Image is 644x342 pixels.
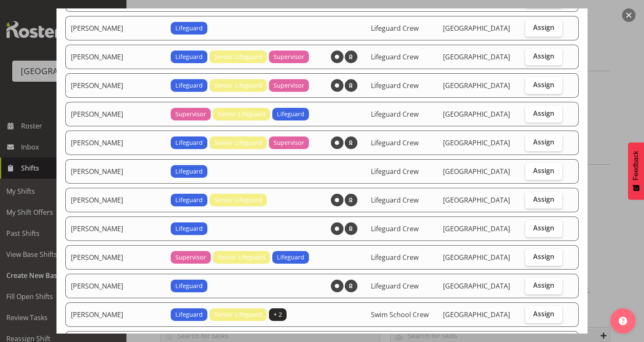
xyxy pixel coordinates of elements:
[65,159,166,184] td: [PERSON_NAME]
[533,252,554,261] span: Assign
[371,110,419,119] span: Lifeguard Crew
[175,81,203,90] span: Lifeguard
[533,224,554,232] span: Assign
[65,102,166,126] td: [PERSON_NAME]
[443,253,510,262] span: [GEOGRAPHIC_DATA]
[65,45,166,69] td: [PERSON_NAME]
[371,195,419,205] span: Lifeguard Crew
[65,188,166,212] td: [PERSON_NAME]
[443,24,510,33] span: [GEOGRAPHIC_DATA]
[443,81,510,90] span: [GEOGRAPHIC_DATA]
[65,302,166,327] td: [PERSON_NAME]
[175,167,203,176] span: Lifeguard
[533,23,554,32] span: Assign
[274,81,304,90] span: Supervisor
[175,253,206,262] span: Supervisor
[175,138,203,147] span: Lifeguard
[533,109,554,118] span: Assign
[371,281,419,291] span: Lifeguard Crew
[533,80,554,89] span: Assign
[274,138,304,147] span: Supervisor
[175,224,203,233] span: Lifeguard
[443,138,510,147] span: [GEOGRAPHIC_DATA]
[443,52,510,61] span: [GEOGRAPHIC_DATA]
[65,274,166,298] td: [PERSON_NAME]
[65,16,166,40] td: [PERSON_NAME]
[619,317,627,325] img: help-xxl-2.png
[371,81,419,90] span: Lifeguard Crew
[215,138,262,147] span: Senior Lifeguard
[175,110,206,119] span: Supervisor
[371,167,419,176] span: Lifeguard Crew
[632,151,640,180] span: Feedback
[65,216,166,241] td: [PERSON_NAME]
[175,24,203,33] span: Lifeguard
[443,110,510,119] span: [GEOGRAPHIC_DATA]
[443,281,510,291] span: [GEOGRAPHIC_DATA]
[533,52,554,60] span: Assign
[443,195,510,205] span: [GEOGRAPHIC_DATA]
[371,24,419,33] span: Lifeguard Crew
[175,281,203,291] span: Lifeguard
[215,310,262,319] span: Senior Lifeguard
[443,310,510,319] span: [GEOGRAPHIC_DATA]
[65,73,166,98] td: [PERSON_NAME]
[274,52,304,61] span: Supervisor
[533,138,554,146] span: Assign
[371,52,419,61] span: Lifeguard Crew
[628,142,644,200] button: Feedback - Show survey
[215,52,262,61] span: Senior Lifeguard
[65,245,166,270] td: [PERSON_NAME]
[371,138,419,147] span: Lifeguard Crew
[218,253,266,262] span: Senior Lifeguard
[533,166,554,175] span: Assign
[175,195,203,205] span: Lifeguard
[533,281,554,289] span: Assign
[277,253,304,262] span: Lifeguard
[443,167,510,176] span: [GEOGRAPHIC_DATA]
[533,195,554,203] span: Assign
[371,310,429,319] span: Swim School Crew
[215,81,262,90] span: Senior Lifeguard
[533,310,554,318] span: Assign
[215,195,262,205] span: Senior Lifeguard
[175,310,203,319] span: Lifeguard
[443,224,510,233] span: [GEOGRAPHIC_DATA]
[371,224,419,233] span: Lifeguard Crew
[65,131,166,155] td: [PERSON_NAME]
[218,110,266,119] span: Senior Lifeguard
[371,253,419,262] span: Lifeguard Crew
[274,310,282,319] span: + 2
[277,110,304,119] span: Lifeguard
[175,52,203,61] span: Lifeguard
